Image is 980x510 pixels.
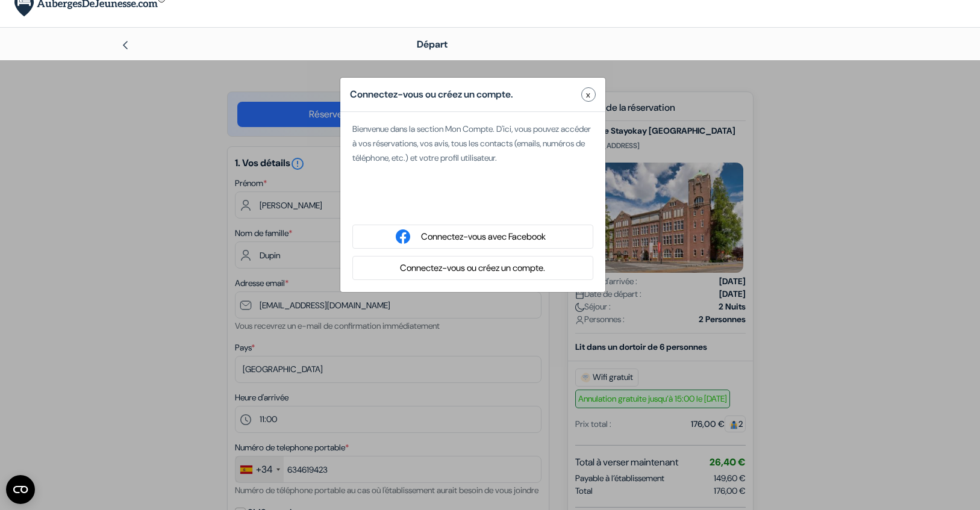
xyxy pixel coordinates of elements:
[120,40,130,50] img: left_arrow.svg
[396,229,410,244] img: facebook_login.svg
[350,87,513,102] h5: Connectez-vous ou créez un compte.
[396,261,549,276] button: Connectez-vous ou créez un compte.
[417,229,549,244] button: Connectez-vous avec Facebook
[346,192,599,219] iframe: «Logg på med Google»-knapp
[586,89,590,101] span: x
[581,87,596,102] button: Close
[6,475,35,504] button: Open CMP widget
[352,123,591,163] span: Bienvenue dans la section Mon Compte. D'ici, vous pouvez accéder à vos réservations, vos avis, to...
[417,38,448,51] span: Départ
[352,192,593,219] div: Logg på med Google. Åpnes i en ny fane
